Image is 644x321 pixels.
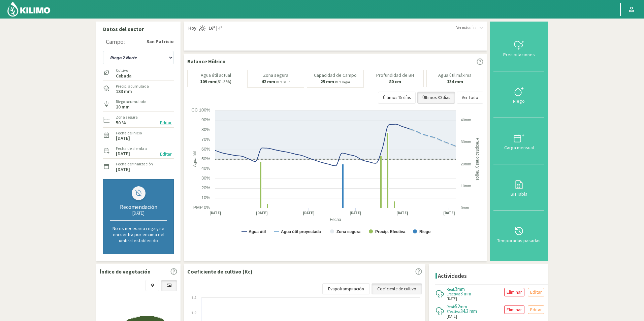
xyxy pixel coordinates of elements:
[116,105,130,109] label: 20 mm
[276,80,290,84] small: Para salir
[495,145,542,150] div: Carga mensual
[447,287,455,292] span: Real:
[460,290,471,297] span: 3 mm
[191,296,196,300] text: 1.4
[530,306,542,314] p: Editar
[200,79,231,84] p: (81.3%)
[191,107,210,113] text: CC 100%
[530,288,542,296] p: Editar
[116,89,132,94] label: 133 mm
[495,238,542,243] div: Temporadas pasadas
[493,211,544,257] button: Temporadas pasadas
[201,127,210,132] text: 80%
[504,288,524,296] button: Eliminar
[447,78,463,85] b: 134 mm
[263,73,288,78] p: Zona segura
[417,92,455,104] button: Últimos 30 días
[372,283,422,295] a: Coeficiente de cultivo
[192,151,197,167] text: Agua útil
[256,211,268,216] text: [DATE]
[201,185,210,190] text: 20%
[461,162,471,166] text: 20mm
[106,38,125,45] div: Campo:
[217,25,222,32] span: 4º
[504,306,524,314] button: Eliminar
[495,192,542,196] div: BH Tabla
[330,217,341,222] text: Fecha
[493,164,544,211] button: BH Tabla
[447,304,455,309] span: Real:
[201,117,210,122] text: 90%
[116,161,153,167] label: Fecha de finalización
[100,267,151,276] p: Índice de vegetación
[455,286,457,292] span: 3
[116,114,138,120] label: Zona segura
[7,1,51,17] img: Kilimo
[200,78,216,85] b: 109 mm
[495,99,542,103] div: Riego
[336,229,361,234] text: Zona segura
[447,296,457,302] span: [DATE]
[419,229,430,234] text: Riego
[447,291,460,296] span: Efectiva
[528,288,544,296] button: Editar
[201,147,210,152] text: 60%
[443,211,455,216] text: [DATE]
[507,288,522,296] p: Eliminar
[378,92,416,104] button: Últimos 15 días
[457,92,483,104] button: Ver Todo
[158,150,174,158] button: Editar
[528,306,544,314] button: Editar
[461,184,471,188] text: 10mm
[187,25,196,32] span: Hoy
[261,78,275,85] b: 42 mm
[249,229,266,234] text: Agua útil
[116,146,147,152] label: Fecha de siembra
[110,210,167,216] div: [DATE]
[335,80,350,84] small: Para llegar
[461,140,471,144] text: 30mm
[116,74,132,78] label: Cebada
[187,57,226,65] p: Balance Hídrico
[303,211,315,216] text: [DATE]
[208,25,215,31] strong: 16º
[116,121,126,125] label: 50 %
[320,78,334,85] b: 25 mm
[389,78,401,85] b: 80 cm
[447,314,457,319] span: [DATE]
[461,118,471,122] text: 40mm
[110,225,167,244] p: No es necesario regar, se encuentra por encima del umbral establecido
[457,286,465,292] span: mm
[103,25,174,33] p: Datos del sector
[460,303,467,310] span: mm
[495,52,542,57] div: Precipitaciones
[461,206,469,210] text: 0mm
[193,205,211,210] text: PMP 0%
[438,273,467,279] h4: Actividades
[201,195,210,200] text: 10%
[396,211,408,216] text: [DATE]
[375,229,406,234] text: Precip. Efectiva
[447,309,460,314] span: Efectiva
[147,38,174,45] strong: San Patricio
[116,167,130,172] label: [DATE]
[116,152,130,156] label: [DATE]
[116,67,132,73] label: Cultivo
[110,203,167,210] div: Recomendación
[438,73,472,78] p: Agua útil máxima
[116,136,130,140] label: [DATE]
[455,303,460,310] span: 52
[314,73,357,78] p: Capacidad de Campo
[116,83,149,89] label: Precip. acumulada
[376,73,414,78] p: Profundidad de BH
[187,267,253,276] p: Coeficiente de cultivo (Kc)
[201,156,210,161] text: 50%
[201,73,231,78] p: Agua útil actual
[460,308,477,314] span: 34.3 mm
[350,211,361,216] text: [DATE]
[158,119,174,127] button: Editar
[210,211,221,216] text: [DATE]
[201,175,210,181] text: 30%
[116,130,142,136] label: Fecha de inicio
[201,137,210,142] text: 70%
